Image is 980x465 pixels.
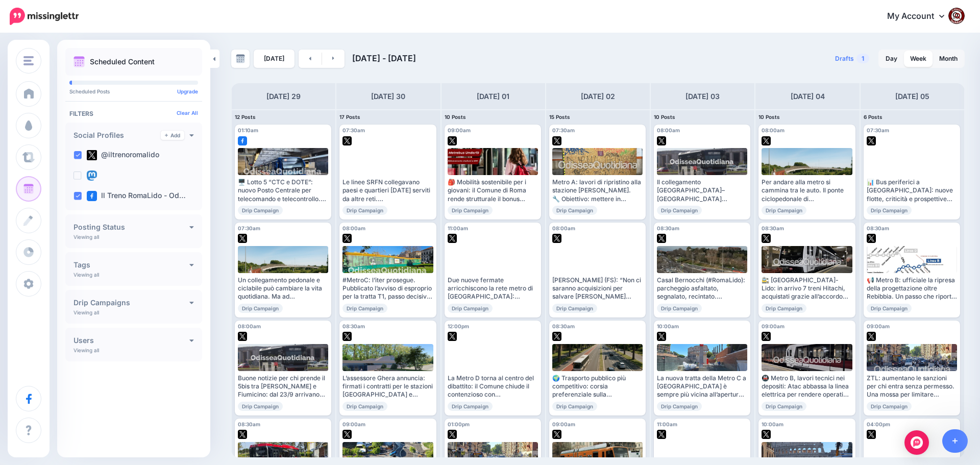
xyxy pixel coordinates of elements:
[762,332,771,341] img: twitter-square.png
[762,225,784,231] span: 08:30am
[762,234,771,243] img: twitter-square.png
[657,178,747,203] div: Il collegamento [GEOGRAPHIC_DATA]–[GEOGRAPHIC_DATA] migliora: la linea 5bis viene potenziata con ...
[657,332,666,341] img: twitter-square.png
[904,51,933,67] a: Week
[266,90,301,103] h4: [DATE] 29
[448,374,538,399] div: La Metro D torna al centro del dibattito: il Comune chiude il contenzioso con [PERSON_NAME] e pre...
[762,276,852,301] div: 🚉 [GEOGRAPHIC_DATA]-Lido: in arrivo 7 treni Hitachi, acquistati grazie all’accordo [GEOGRAPHIC_DA...
[10,8,79,25] img: Missinglettr
[867,234,876,243] img: twitter-square.png
[73,299,189,306] h4: Drip Campaigns
[177,110,198,116] a: Clear All
[352,53,416,63] span: [DATE] - [DATE]
[581,90,615,103] h4: [DATE] 02
[762,323,785,329] span: 09:00am
[342,323,365,329] span: 08:30am
[448,178,538,203] div: 🎒 Mobilità sostenibile per i giovani: il Comune di Roma rende strutturale il bonus Metrebus Under...
[73,309,99,315] p: Viewing all
[448,304,493,313] span: Drip Campaign
[73,337,189,344] h4: Users
[552,323,575,329] span: 08:30am
[657,421,677,427] span: 11:00am
[342,421,365,427] span: 09:00am
[552,178,643,203] div: Metro A: lavori di ripristino alla stazione [PERSON_NAME]. 🔧 Obiettivo: mettere in sicurezza le t...
[161,131,184,140] a: Add
[657,304,702,313] span: Drip Campaign
[867,178,957,203] div: 📊 Bus periferici a [GEOGRAPHIC_DATA]: nuove flotte, criticità e prospettive future. Facciamo il p...
[342,234,352,243] img: twitter-square.png
[73,272,99,278] p: Viewing all
[342,332,352,341] img: twitter-square.png
[87,191,97,201] img: facebook-square.png
[342,402,387,411] span: Drip Campaign
[552,136,561,145] img: twitter-square.png
[657,323,679,329] span: 10:00am
[895,90,929,103] h4: [DATE] 05
[23,56,34,65] img: menu.png
[448,421,470,427] span: 01:00pm
[552,374,643,399] div: 🌍 Trasporto pubblico più competitivo: corsia preferenziale sulla [GEOGRAPHIC_DATA] per le linee 7...
[657,402,702,411] span: Drip Campaign
[867,136,876,145] img: twitter-square.png
[448,430,457,439] img: twitter-square.png
[238,206,283,215] span: Drip Campaign
[867,304,912,313] span: Drip Campaign
[552,332,561,341] img: twitter-square.png
[552,127,575,133] span: 07:30am
[73,132,161,139] h4: Social Profiles
[342,430,352,439] img: twitter-square.png
[238,136,247,145] img: facebook-square.png
[342,304,387,313] span: Drip Campaign
[552,402,597,411] span: Drip Campaign
[864,114,883,120] span: 6 Posts
[69,110,198,117] h4: Filters
[73,347,99,353] p: Viewing all
[254,50,295,68] a: [DATE]
[762,206,806,215] span: Drip Campaign
[448,206,493,215] span: Drip Campaign
[657,127,680,133] span: 08:00am
[552,206,597,215] span: Drip Campaign
[238,276,328,301] div: Un collegamento pedonale e ciclabile può cambiare la vita quotidiana. Ma ad [GEOGRAPHIC_DATA] il ...
[90,58,155,65] p: Scheduled Content
[342,136,352,145] img: twitter-square.png
[867,421,890,427] span: 04:00pm
[73,261,189,268] h4: Tags
[552,430,561,439] img: twitter-square.png
[657,206,702,215] span: Drip Campaign
[867,332,876,341] img: twitter-square.png
[657,136,666,145] img: twitter-square.png
[371,90,405,103] h4: [DATE] 30
[448,332,457,341] img: twitter-square.png
[657,276,747,301] div: Casal Bernocchi (#RomaLido): parcheggio asfaltato, segnalato, recintato. Ma zero lampioni = zero ...
[856,54,869,63] span: 1
[238,430,247,439] img: twitter-square.png
[236,54,245,63] img: calendar-grey-darker.png
[762,136,771,145] img: twitter-square.png
[867,402,912,411] span: Drip Campaign
[657,225,679,231] span: 08:30am
[342,374,433,399] div: L’assessore Ghera annuncia: firmati i contratti per le stazioni [GEOGRAPHIC_DATA] e Giardino di [...
[69,89,198,94] p: Scheduled Posts
[342,225,365,231] span: 08:00am
[867,206,912,215] span: Drip Campaign
[87,170,97,181] img: mastodon-square.png
[238,332,247,341] img: twitter-square.png
[829,50,875,68] a: Drafts1
[933,51,964,67] a: Month
[758,114,780,120] span: 10 Posts
[448,136,457,145] img: twitter-square.png
[445,114,466,120] span: 10 Posts
[73,234,99,240] p: Viewing all
[448,323,469,329] span: 12:00pm
[654,114,675,120] span: 10 Posts
[762,127,785,133] span: 08:00am
[867,127,889,133] span: 07:30am
[238,225,260,231] span: 07:30am
[657,374,747,399] div: La nuova tratta della Metro C a [GEOGRAPHIC_DATA] è sempre più vicina all’apertura. Stazioni Colo...
[238,234,247,243] img: twitter-square.png
[238,127,258,133] span: 01:10am
[448,225,468,231] span: 11:00am
[238,402,283,411] span: Drip Campaign
[339,114,360,120] span: 17 Posts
